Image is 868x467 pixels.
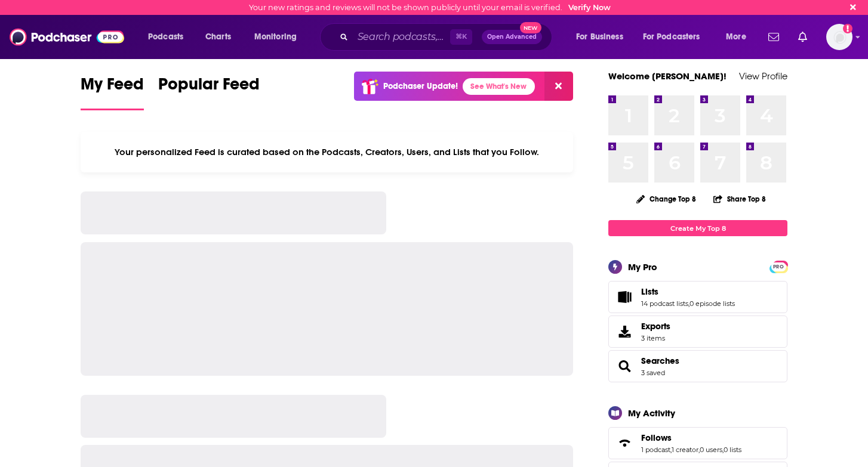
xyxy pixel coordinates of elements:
div: Search podcasts, credits, & more... [331,23,564,51]
a: Lists [641,286,735,297]
button: Change Top 8 [629,191,703,206]
span: Monitoring [254,29,297,45]
a: Show notifications dropdown [793,27,812,47]
a: Follows [641,432,741,443]
div: My Pro [628,261,657,273]
span: , [698,446,700,454]
a: Searches [612,358,636,375]
a: Follows [612,435,636,451]
a: My Feed [81,74,144,110]
a: 1 podcast [641,446,670,454]
span: , [670,446,672,454]
span: Exports [641,321,670,332]
span: New [520,22,541,33]
a: Charts [198,27,238,47]
input: Search podcasts, credits, & more... [353,27,450,47]
a: 14 podcast lists [641,299,688,308]
button: open menu [718,27,761,47]
a: Lists [612,289,636,305]
span: Searches [608,350,787,382]
img: Podchaser - Follow, Share and Rate Podcasts [10,26,124,48]
span: Open Advanced [487,34,537,40]
span: My Feed [81,74,144,101]
a: 3 saved [641,369,665,377]
a: 0 lists [724,446,741,454]
span: Popular Feed [158,74,260,101]
a: See What's New [463,78,535,95]
span: ⌘ K [450,29,472,45]
a: 1 creator [672,446,698,454]
span: PRO [771,262,786,271]
img: User Profile [826,24,852,50]
button: Share Top 8 [713,187,767,211]
span: Logged in as brendanmontesinos1 [826,24,852,50]
span: Charts [205,29,231,45]
a: Show notifications dropdown [764,27,784,47]
a: Searches [641,355,679,366]
svg: Email not verified [843,24,852,33]
span: For Podcasters [643,29,700,45]
div: My Activity [628,407,675,419]
span: More [726,29,746,45]
p: Podchaser Update! [383,81,458,91]
button: Open AdvancedNew [482,30,542,44]
span: For Business [576,29,623,45]
button: Show profile menu [826,24,852,50]
a: Welcome [PERSON_NAME]! [608,70,727,82]
a: View Profile [739,70,787,82]
a: Exports [608,316,787,348]
a: Create My Top 8 [608,220,787,236]
span: , [688,299,690,308]
button: open menu [568,27,638,47]
span: Follows [608,427,787,459]
span: Podcasts [148,29,183,45]
span: 3 items [641,334,670,342]
button: open menu [140,27,199,47]
div: Your personalized Feed is curated based on the Podcasts, Creators, Users, and Lists that you Follow. [81,132,573,172]
a: 0 episode lists [690,299,735,308]
span: Follows [641,432,672,443]
span: Exports [612,323,636,340]
button: open menu [246,27,312,47]
span: , [722,446,724,454]
div: Your new ratings and reviews will not be shown publicly until your email is verified. [249,3,611,12]
span: Lists [608,281,787,313]
a: PRO [771,262,786,271]
button: open menu [635,27,718,47]
a: Popular Feed [158,74,260,110]
a: Verify Now [568,3,611,12]
a: 0 users [700,446,722,454]
span: Lists [641,286,658,297]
